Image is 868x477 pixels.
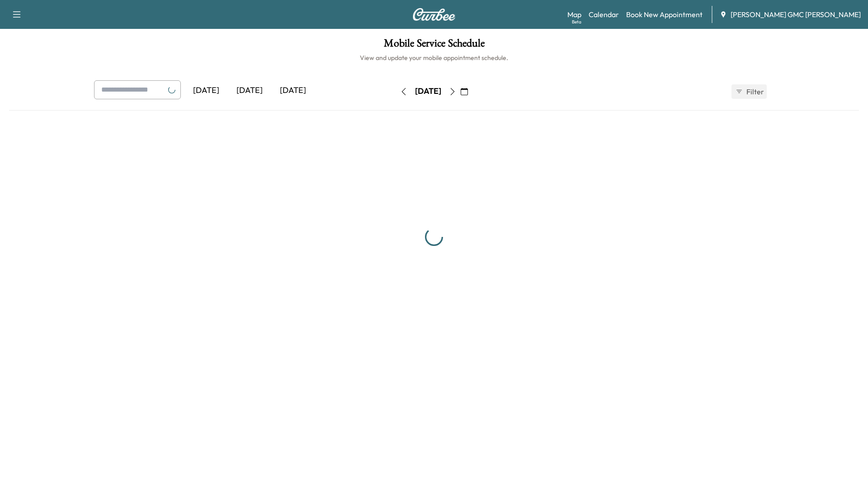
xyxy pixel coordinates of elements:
[415,86,441,97] div: [DATE]
[271,80,315,101] div: [DATE]
[412,8,456,21] img: Curbee Logo
[731,84,767,99] button: Filter
[731,9,861,20] span: [PERSON_NAME] GMC [PERSON_NAME]
[626,9,703,20] a: Book New Appointment
[184,80,228,101] div: [DATE]
[9,53,859,62] h6: View and update your mobile appointment schedule.
[567,9,581,20] a: MapBeta
[746,86,763,97] span: Filter
[589,9,619,20] a: Calendar
[572,19,581,25] div: Beta
[228,80,271,101] div: [DATE]
[9,38,859,53] h1: Mobile Service Schedule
